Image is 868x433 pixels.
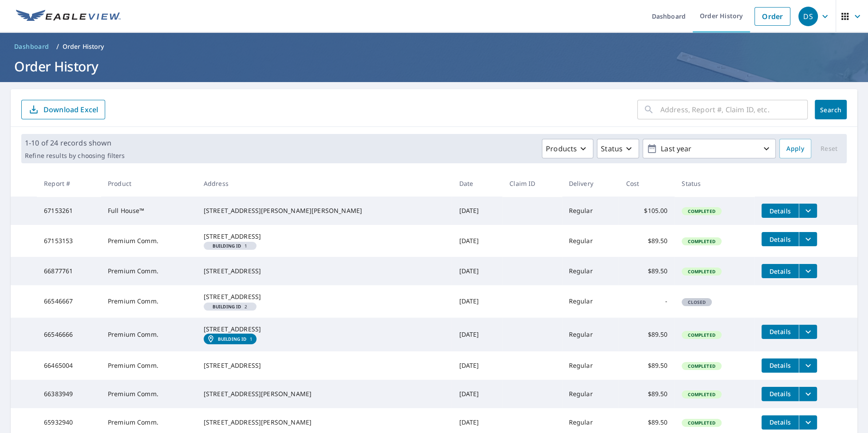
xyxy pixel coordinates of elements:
[43,105,98,114] p: Download Excel
[619,380,675,408] td: $89.50
[619,351,675,380] td: $89.50
[562,225,619,257] td: Regular
[675,170,754,197] th: Status
[761,264,799,278] button: detailsBtn-66877761
[37,285,101,317] td: 66546667
[502,170,561,197] th: Claim ID
[799,325,817,339] button: filesDropdownBtn-66546666
[799,232,817,246] button: filesDropdownBtn-67153153
[562,197,619,225] td: Regular
[101,380,197,408] td: Premium Comm.
[204,361,445,370] div: [STREET_ADDRESS]
[619,225,675,257] td: $89.50
[204,418,445,427] div: [STREET_ADDRESS][PERSON_NAME]
[562,170,619,197] th: Delivery
[452,318,502,351] td: [DATE]
[63,42,104,51] p: Order History
[799,204,817,218] button: filesDropdownBtn-67153261
[452,285,502,317] td: [DATE]
[16,10,121,23] img: EV Logo
[619,170,675,197] th: Cost
[25,138,125,148] p: 1-10 of 24 records shown
[101,225,197,257] td: Premium Comm.
[767,207,793,215] span: Details
[761,232,799,246] button: detailsBtn-67153153
[452,197,502,225] td: [DATE]
[37,197,101,225] td: 67153261
[562,257,619,285] td: Regular
[761,415,799,429] button: detailsBtn-65932940
[601,143,623,154] p: Status
[683,332,720,338] span: Completed
[14,42,49,51] span: Dashboard
[204,334,256,344] a: Building ID1
[657,141,761,157] p: Last year
[562,380,619,408] td: Regular
[767,361,793,370] span: Details
[754,7,790,26] a: Order
[761,325,799,339] button: detailsBtn-66546666
[204,232,445,241] div: [STREET_ADDRESS]
[56,41,59,52] li: /
[452,170,502,197] th: Date
[767,267,793,276] span: Details
[452,380,502,408] td: [DATE]
[101,351,197,380] td: Premium Comm.
[37,380,101,408] td: 66383949
[218,336,247,342] em: Building ID
[101,318,197,351] td: Premium Comm.
[204,292,445,301] div: [STREET_ADDRESS]
[101,285,197,317] td: Premium Comm.
[619,257,675,285] td: $89.50
[11,39,53,54] a: Dashboard
[798,7,818,26] div: DS
[37,351,101,380] td: 66465004
[660,97,808,122] input: Address, Report #, Claim ID, etc.
[452,225,502,257] td: [DATE]
[643,139,776,158] button: Last year
[562,285,619,317] td: Regular
[11,39,857,54] nav: breadcrumb
[822,106,840,114] span: Search
[799,415,817,429] button: filesDropdownBtn-65932940
[546,143,577,154] p: Products
[619,318,675,351] td: $89.50
[213,244,241,248] em: Building ID
[213,304,241,309] em: Building ID
[542,139,593,158] button: Products
[683,391,720,398] span: Completed
[25,152,125,160] p: Refine results by choosing filters
[37,170,101,197] th: Report #
[101,197,197,225] td: Full House™
[779,139,811,158] button: Apply
[207,244,253,248] span: 1
[799,358,817,373] button: filesDropdownBtn-66465004
[683,363,720,369] span: Completed
[767,390,793,398] span: Details
[37,318,101,351] td: 66546666
[767,327,793,336] span: Details
[767,235,793,244] span: Details
[683,208,720,214] span: Completed
[204,206,445,215] div: [STREET_ADDRESS][PERSON_NAME][PERSON_NAME]
[761,204,799,218] button: detailsBtn-67153261
[101,257,197,285] td: Premium Comm.
[683,238,720,244] span: Completed
[204,267,445,276] div: [STREET_ADDRESS]
[101,170,197,197] th: Product
[683,299,711,305] span: Closed
[786,143,804,154] span: Apply
[197,170,452,197] th: Address
[619,285,675,317] td: -
[619,197,675,225] td: $105.00
[815,100,847,119] button: Search
[683,268,720,275] span: Completed
[207,304,253,309] span: 2
[761,358,799,373] button: detailsBtn-66465004
[761,387,799,401] button: detailsBtn-66383949
[21,100,105,119] button: Download Excel
[562,318,619,351] td: Regular
[683,420,720,426] span: Completed
[452,257,502,285] td: [DATE]
[799,264,817,278] button: filesDropdownBtn-66877761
